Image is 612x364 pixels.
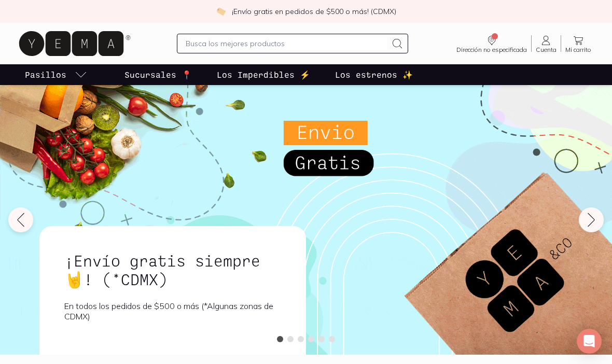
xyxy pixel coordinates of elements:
a: Cuenta [532,34,561,53]
div: Open Intercom Messenger [577,329,602,354]
p: Pasillos [25,68,66,81]
a: Sucursales 📍 [122,64,194,85]
p: Los estrenos ✨ [335,68,413,81]
p: ¡Envío gratis en pedidos de $500 o más! (CDMX) [232,6,396,17]
a: Dirección no especificada [452,34,531,53]
input: Busca los mejores productos [186,37,387,50]
img: check [216,7,226,16]
a: Los estrenos ✨ [333,64,415,85]
p: En todos los pedidos de $500 o más (*Algunas zonas de CDMX) [64,301,281,321]
span: Mi carrito [565,47,591,53]
span: Cuenta [536,47,557,53]
span: Dirección no especificada [456,47,527,53]
a: Mi carrito [561,34,595,53]
a: Los Imperdibles ⚡️ [215,64,312,85]
h1: ¡Envío gratis siempre🤘! (*CDMX) [64,251,281,288]
p: Sucursales 📍 [124,68,192,81]
a: pasillo-todos-link [23,64,89,85]
p: Los Imperdibles ⚡️ [217,68,310,81]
